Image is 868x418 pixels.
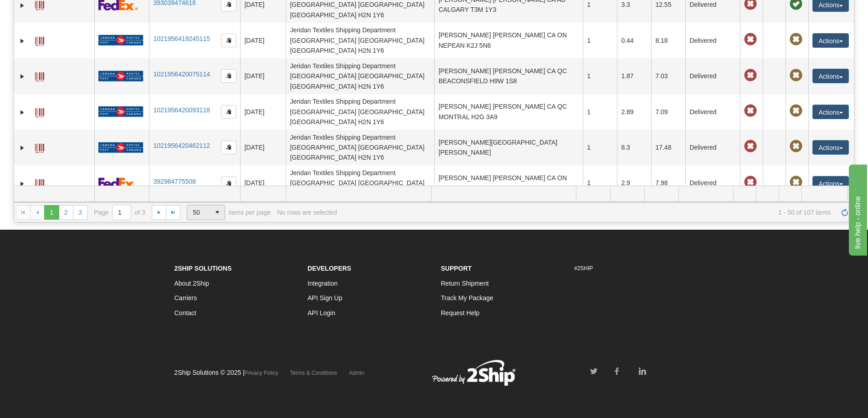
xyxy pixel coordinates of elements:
div: No rows are selected [277,209,337,216]
td: [DATE] [240,58,286,94]
td: Delivered [685,94,740,130]
td: [PERSON_NAME][GEOGRAPHIC_DATA][PERSON_NAME] [434,130,583,165]
img: 20 - Canada Post [98,35,143,46]
span: Pickup Not Assigned [790,105,802,117]
strong: 2Ship Solutions [175,265,232,272]
a: Expand [18,36,27,45]
a: Admin [349,370,365,376]
span: Late [744,33,757,46]
td: 7.98 [651,165,685,201]
td: [PERSON_NAME] [PERSON_NAME] CA ON TORONTO M5R 3P6 [434,165,583,201]
td: Jeridan Textiles Shipping Department [GEOGRAPHIC_DATA] [GEOGRAPHIC_DATA] [GEOGRAPHIC_DATA] H2N 1Y6 [286,94,434,130]
a: Privacy Policy [245,370,278,376]
span: Late [744,105,757,117]
td: 8.3 [617,130,651,165]
a: 1021956419245115 [153,35,210,42]
a: Terms & Conditions [290,370,337,376]
a: Label [35,104,44,119]
button: Actions [812,105,849,119]
td: [DATE] [240,94,286,130]
td: Jeridan Textiles Shipping Department [GEOGRAPHIC_DATA] [GEOGRAPHIC_DATA] [GEOGRAPHIC_DATA] H2N 1Y6 [286,23,434,58]
a: Integration [308,280,338,287]
a: Expand [18,72,27,81]
td: 1 [583,130,617,165]
a: Expand [18,108,27,117]
span: Pickup Not Assigned [790,140,802,153]
a: Expand [18,1,27,10]
td: 1 [583,23,617,58]
img: 20 - Canada Post [98,106,143,117]
button: Copy to clipboard [221,69,236,83]
strong: Developers [308,265,351,272]
a: 2 [59,205,73,220]
a: Go to the last page [166,205,180,220]
td: 1 [583,94,617,130]
span: select [210,205,225,220]
td: [DATE] [240,130,286,165]
td: Jeridan Textiles Shipping Department [GEOGRAPHIC_DATA] [GEOGRAPHIC_DATA] [GEOGRAPHIC_DATA] H2N 1Y6 [286,58,434,94]
a: 1021956420093118 [153,106,210,114]
input: Page 1 [113,205,131,220]
td: [PERSON_NAME] [PERSON_NAME] CA ON NEPEAN K2J 5N6 [434,23,583,58]
span: items per page [187,205,271,220]
span: 50 [193,208,205,217]
td: Jeridan Textiles Shipping Department [GEOGRAPHIC_DATA] [GEOGRAPHIC_DATA] [GEOGRAPHIC_DATA] H2N 1Y6 [286,165,434,201]
a: Label [35,33,44,47]
button: Copy to clipboard [221,176,236,190]
td: 2.89 [617,94,651,130]
a: API Sign Up [308,294,342,302]
span: Late [744,69,757,82]
span: Pickup Not Assigned [790,33,802,46]
a: Track My Package [441,294,493,302]
iframe: chat widget [847,162,867,255]
img: 2 - FedEx Express® [98,177,138,189]
td: [DATE] [240,23,286,58]
span: 1 - 50 of 107 items [344,209,831,216]
td: 1 [583,165,617,201]
a: About 2Ship [175,280,209,287]
span: Page 1 [44,205,59,220]
img: 20 - Canada Post [98,71,143,82]
button: Copy to clipboard [221,141,236,154]
a: Label [35,68,44,83]
button: Actions [812,140,849,155]
td: Delivered [685,130,740,165]
button: Actions [812,33,849,48]
button: Copy to clipboard [221,34,236,47]
a: Label [35,140,44,154]
td: 1.87 [617,58,651,94]
td: 0.44 [617,23,651,58]
td: [PERSON_NAME] [PERSON_NAME] CA QC BEACONSFIELD H9W 1S8 [434,58,583,94]
td: [PERSON_NAME] [PERSON_NAME] CA QC MONTRAL H2G 3A9 [434,94,583,130]
a: Refresh [837,205,852,220]
td: Delivered [685,165,740,201]
a: 3 [73,205,87,220]
td: 2.9 [617,165,651,201]
span: Page sizes drop down [187,205,225,220]
button: Actions [812,176,849,191]
a: Carriers [175,294,197,302]
td: Jeridan Textiles Shipping Department [GEOGRAPHIC_DATA] [GEOGRAPHIC_DATA] [GEOGRAPHIC_DATA] H2N 1Y6 [286,130,434,165]
button: Actions [812,69,849,83]
span: Late [744,140,757,153]
a: Label [35,175,44,190]
a: Return Shipment [441,280,489,287]
td: 1 [583,58,617,94]
span: Page of 3 [94,205,145,220]
span: Pickup Not Assigned [790,176,802,189]
a: Expand [18,179,27,188]
a: API Login [308,309,335,317]
a: 1021956420462112 [153,142,210,149]
a: Expand [18,143,27,152]
a: Go to the next page [152,205,166,220]
h6: #2SHIP [574,266,694,272]
td: [DATE] [240,165,286,201]
td: 8.18 [651,23,685,58]
div: live help - online [7,5,84,16]
td: Delivered [685,58,740,94]
a: 392984775508 [153,178,195,185]
a: 1021956420075114 [153,71,210,78]
span: Late [744,176,757,189]
td: 7.09 [651,94,685,130]
td: 17.48 [651,130,685,165]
